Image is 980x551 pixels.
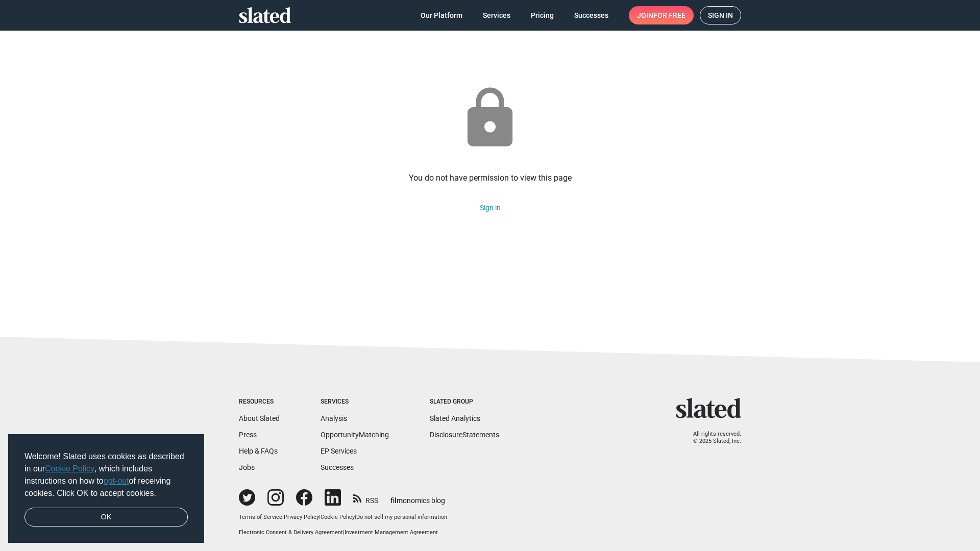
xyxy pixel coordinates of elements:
[321,414,347,422] a: Analysis
[239,529,343,536] a: Electronic Consent & Delivery Agreement
[629,6,694,24] a: Joinfor free
[412,6,471,24] a: Our Platform
[682,431,741,445] p: All rights reserved. © 2025 Slated, Inc.
[45,464,94,473] a: Cookie Policy
[239,431,257,439] a: Press
[24,508,188,527] a: dismiss cookie message
[343,529,345,536] span: |
[319,514,321,520] span: |
[430,414,480,422] a: Slated Analytics
[637,6,685,24] span: Join
[239,398,280,406] div: Resources
[480,204,501,212] a: Sign in
[483,6,510,24] span: Services
[321,447,357,455] a: EP Services
[430,431,499,439] a: DisclosureStatements
[353,490,378,506] a: RSS
[321,514,355,520] a: Cookie Policy
[355,514,356,520] span: |
[456,85,524,152] mat-icon: lock
[239,414,280,422] a: About Slated
[390,496,403,505] span: film
[574,6,608,24] span: Successes
[104,477,129,485] a: opt-out
[239,463,255,471] a: Jobs
[8,434,204,543] div: cookieconsent
[284,514,319,520] a: Privacy Policy
[390,488,445,506] a: filmonomics blog
[345,529,438,536] a: Investment Management Agreement
[700,6,741,24] a: Sign in
[356,514,447,521] button: Do not sell my personal information
[321,431,389,439] a: OpportunityMatching
[409,172,572,183] div: You do not have permission to view this page
[239,447,278,455] a: Help & FAQs
[24,450,188,499] span: Welcome! Slated uses cookies as described in our , which includes instructions on how to of recei...
[475,6,519,24] a: Services
[708,7,733,24] span: Sign in
[282,514,284,520] span: |
[421,6,462,24] span: Our Platform
[523,6,562,24] a: Pricing
[531,6,554,24] span: Pricing
[321,463,354,471] a: Successes
[566,6,617,24] a: Successes
[321,398,389,406] div: Services
[653,6,685,24] span: for free
[239,514,282,520] a: Terms of Service
[430,398,499,406] div: Slated Group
